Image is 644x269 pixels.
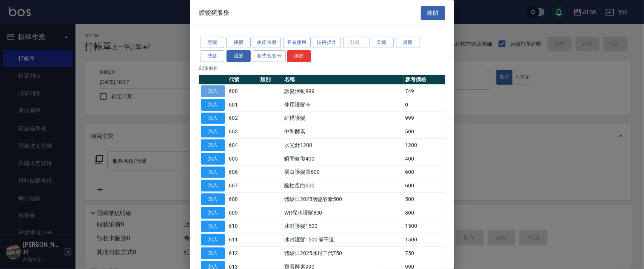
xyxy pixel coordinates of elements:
[201,99,225,111] button: 加入
[404,85,445,98] td: 749
[283,37,311,48] button: 卡卷使用
[282,111,404,125] td: 結構護髮
[227,85,258,98] td: 600
[282,139,404,152] td: 水光針1200
[201,113,225,124] button: 加入
[404,165,445,179] td: 600
[227,98,258,111] td: 601
[282,75,404,85] th: 名稱
[201,139,225,151] button: 加入
[227,125,258,139] td: 603
[201,193,225,205] button: 加入
[282,247,404,260] td: 體驗日2025冰封二代750
[404,139,445,152] td: 1200
[227,179,258,193] td: 607
[201,85,225,97] button: 加入
[282,85,404,98] td: 護髮活動999
[227,75,258,85] th: 代號
[227,152,258,165] td: 605
[227,247,258,260] td: 612
[282,152,404,165] td: 瞬間修復400
[404,111,445,125] td: 999
[282,233,404,247] td: 冰封護髮1500 滿千送
[199,65,445,72] p: 22 筆服務
[404,247,445,260] td: 750
[404,193,445,206] td: 500
[200,37,224,48] button: 剪髮
[404,125,445,139] td: 500
[226,37,251,48] button: 接髮
[227,165,258,179] td: 606
[282,125,404,139] td: 中和酵素
[227,206,258,220] td: 609
[227,193,258,206] td: 608
[201,180,225,192] button: 加入
[227,233,258,247] td: 611
[201,126,225,138] button: 加入
[201,167,225,178] button: 加入
[404,98,445,111] td: 0
[404,220,445,233] td: 1500
[282,193,404,206] td: 體驗日2025活髮酵素500
[258,75,282,85] th: 類別
[282,206,404,220] td: WR保水護髮800
[282,98,404,111] td: 使用護髮卡
[227,220,258,233] td: 610
[370,37,394,48] button: 染髮
[282,179,404,193] td: 酸性蛋白600
[253,50,286,62] button: 各式包套卡
[282,165,404,179] td: 蛋白護髮霜600
[226,50,251,62] button: 護髮
[227,139,258,152] td: 604
[404,233,445,247] td: 1500
[404,152,445,165] td: 400
[343,37,367,48] button: 公司
[201,234,225,246] button: 加入
[404,179,445,193] td: 600
[199,9,229,17] span: 護髮類服務
[201,221,225,232] button: 加入
[421,6,445,20] button: 關閉
[404,75,445,85] th: 參考價格
[282,220,404,233] td: 冰封護髮1500
[287,50,311,62] button: 清除
[396,37,420,48] button: 燙髮
[201,247,225,259] button: 加入
[200,50,224,62] button: 洗髮
[201,207,225,219] button: 加入
[201,153,225,165] button: 加入
[313,37,341,48] button: 技術操作
[253,37,281,48] button: 頭皮保健
[227,111,258,125] td: 602
[404,206,445,220] td: 800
